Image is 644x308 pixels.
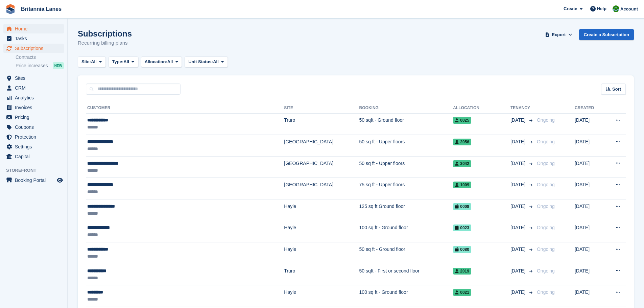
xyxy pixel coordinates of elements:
span: Ongoing [537,289,555,295]
span: Type: [112,58,124,65]
span: Allocation: [145,58,167,65]
th: Site [284,103,359,114]
th: Customer [86,103,284,114]
th: Allocation [453,103,510,114]
h1: Subscriptions [78,29,132,38]
td: [DATE] [575,264,604,285]
span: Ongoing [537,246,555,252]
span: Sites [15,73,55,83]
td: Hayle [284,242,359,264]
span: Account [620,6,638,13]
span: All [123,58,129,65]
a: menu [3,34,64,43]
span: 2019 [453,268,471,275]
span: Ongoing [537,161,555,166]
td: [DATE] [575,221,604,242]
span: Subscriptions [15,44,55,53]
th: Tenancy [510,103,534,114]
img: Matt Lane [613,5,619,12]
span: [DATE] [510,246,527,253]
a: menu [3,103,64,112]
div: NEW [53,62,64,69]
td: [GEOGRAPHIC_DATA] [284,156,359,178]
span: Ongoing [537,268,555,274]
span: 2056 [453,139,471,145]
a: menu [3,83,64,93]
td: Hayle [284,285,359,307]
a: menu [3,122,64,132]
span: [DATE] [510,289,527,296]
span: Protection [15,132,55,142]
span: Settings [15,142,55,151]
td: Truro [284,113,359,135]
span: 3042 [453,160,471,167]
span: Pricing [15,113,55,122]
td: [DATE] [575,285,604,307]
span: Ongoing [537,225,555,230]
th: Created [575,103,604,114]
td: 50 sq ft - Ground floor [359,242,453,264]
a: menu [3,44,64,53]
td: [GEOGRAPHIC_DATA] [284,178,359,199]
a: menu [3,142,64,151]
td: [DATE] [575,199,604,221]
span: [DATE] [510,224,527,231]
td: Hayle [284,221,359,242]
span: Booking Portal [15,175,55,185]
span: Home [15,24,55,33]
span: Invoices [15,103,55,112]
span: Analytics [15,93,55,102]
td: [DATE] [575,242,604,264]
span: Ongoing [537,117,555,123]
span: 1009 [453,182,471,188]
a: menu [3,24,64,33]
a: menu [3,175,64,185]
span: All [91,58,97,65]
a: Price increases NEW [16,62,64,69]
th: Booking [359,103,453,114]
span: Export [552,31,566,38]
span: Ongoing [537,182,555,187]
button: Site: All [78,56,106,68]
span: Tasks [15,34,55,43]
span: [DATE] [510,203,527,210]
td: [DATE] [575,135,604,157]
span: Storefront [6,167,67,174]
img: stora-icon-8386f47178a22dfd0bd8f6a31ec36ba5ce8667c1dd55bd0f319d3a0aa187defe.svg [5,4,16,14]
a: menu [3,132,64,142]
a: menu [3,93,64,102]
a: Britannia Lanes [18,3,64,15]
span: Site: [81,58,91,65]
td: 50 sqft - Ground floor [359,113,453,135]
td: 50 sqft - First or second floor [359,264,453,285]
a: menu [3,152,64,161]
button: Type: All [109,56,138,68]
button: Allocation: All [141,56,182,68]
td: [DATE] [575,156,604,178]
span: [DATE] [510,267,527,275]
button: Export [544,29,574,40]
td: [DATE] [575,113,604,135]
td: 100 sq ft - Ground floor [359,221,453,242]
span: [DATE] [510,181,527,188]
td: Hayle [284,199,359,221]
button: Unit Status: All [185,56,228,68]
span: Coupons [15,122,55,132]
a: Preview store [56,176,64,184]
span: 0021 [453,289,471,296]
span: Create [564,5,577,12]
span: CRM [15,83,55,93]
td: 75 sq ft - Upper floors [359,178,453,199]
td: 50 sq ft - Upper floors [359,156,453,178]
a: menu [3,113,64,122]
a: Create a Subscription [579,29,634,40]
td: [GEOGRAPHIC_DATA] [284,135,359,157]
span: Ongoing [537,204,555,209]
span: 0008 [453,203,471,210]
a: Contracts [16,54,64,61]
span: Unit Status: [188,58,213,65]
span: [DATE] [510,138,527,145]
span: 0023 [453,224,471,231]
span: [DATE] [510,160,527,167]
a: menu [3,73,64,83]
